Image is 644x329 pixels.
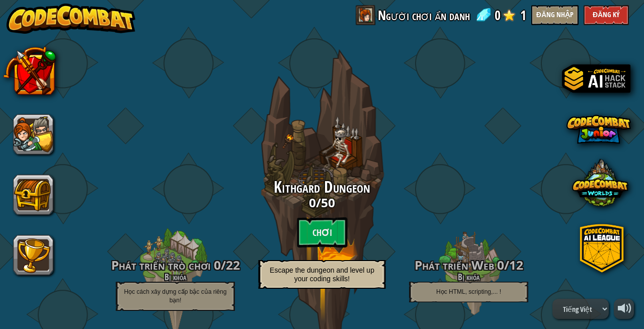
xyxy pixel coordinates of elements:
span: 0 [211,257,221,273]
h3: / [389,259,548,272]
span: 22 [226,257,240,273]
span: Phát triển trò chơi [111,257,211,273]
h3: / [243,196,402,210]
span: Người chơi ẩn danh [378,5,470,25]
btn: Chơi [297,217,347,248]
span: 1 [520,5,526,25]
span: 0 [494,257,504,273]
span: Học HTML, scripting,... ! [436,288,501,295]
span: 0 [309,194,316,211]
span: Escape the dungeon and level up your coding skills! [270,266,374,283]
h3: / [96,259,255,272]
span: Học cách xây dựng cấp bậc của riêng bạn! [124,288,227,304]
h4: Bị khóa [389,272,548,282]
button: Đăng Ký [584,5,629,25]
span: 12 [509,257,523,273]
span: 0 [495,5,501,25]
select: Languages [552,299,609,319]
img: CodeCombat - Learn how to code by playing a game [7,4,135,34]
button: Đăng nhập [531,5,579,25]
button: Tùy chỉnh âm lượng [614,299,634,319]
h4: Bị khóa [96,272,255,282]
span: 50 [321,194,335,211]
span: Kithgard Dungeon [274,176,370,198]
span: Phát triển Web [415,257,494,273]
